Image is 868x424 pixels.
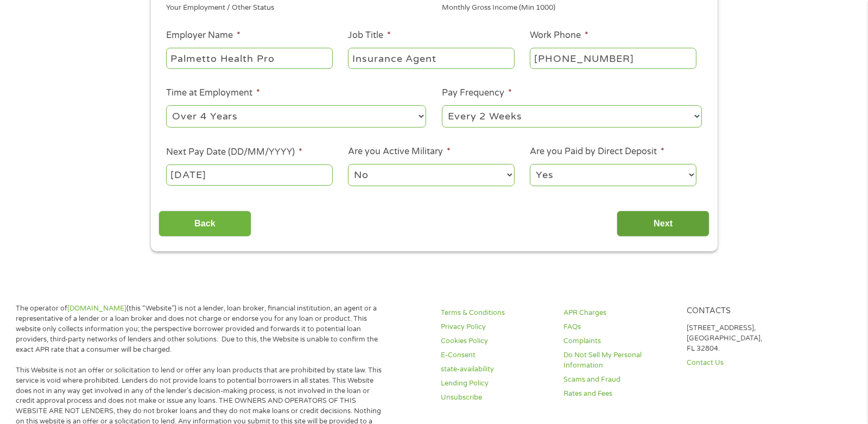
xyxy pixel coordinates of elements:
input: Use the arrow keys to pick a date [166,164,332,185]
label: Pay Frequency [442,87,512,99]
a: Terms & Conditions [441,308,551,318]
a: Lending Policy [441,378,551,389]
input: Back [159,211,251,237]
p: The operator of (this “Website”) is not a lender, loan broker, financial institution, an agent or... [16,303,385,355]
a: Cookies Policy [441,336,551,346]
a: Contact Us [687,358,797,368]
label: Job Title [348,30,391,41]
p: [STREET_ADDRESS], [GEOGRAPHIC_DATA], FL 32804. [687,323,797,354]
a: [DOMAIN_NAME] [67,304,126,313]
a: FAQs [564,322,674,332]
a: Scams and Fraud [564,375,674,385]
a: E-Consent [441,350,551,360]
a: Do Not Sell My Personal Information [564,350,674,371]
h4: Contacts [687,306,797,317]
label: Time at Employment [166,87,260,99]
label: Are you Paid by Direct Deposit [530,146,664,157]
a: state-availability [441,364,551,375]
label: Employer Name [166,30,240,41]
a: Rates and Fees [564,389,674,399]
a: Unsubscribe [441,393,551,403]
label: Are you Active Military [348,146,451,157]
a: Complaints [564,336,674,346]
a: APR Charges [564,308,674,318]
a: Privacy Policy [441,322,551,332]
input: Next [617,211,709,237]
label: Work Phone [530,30,588,41]
input: Walmart [166,48,332,68]
input: Cashier [348,48,514,68]
input: (231) 754-4010 [530,48,696,68]
label: Next Pay Date (DD/MM/YYYY) [166,147,302,158]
